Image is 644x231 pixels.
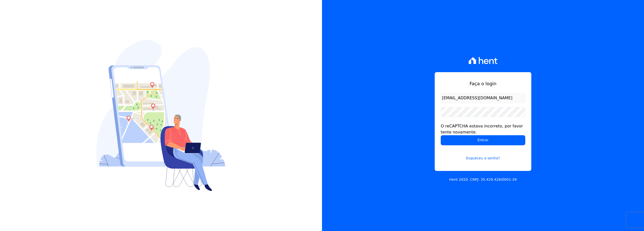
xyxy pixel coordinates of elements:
img: Login [96,40,226,191]
a: Esqueceu a senha? [441,149,525,161]
p: Hent 2020. CNPJ: 35.429.428/0001-39 [449,177,517,182]
h1: Faça o login [441,80,525,87]
div: O reCAPTCHA estava incorreto, por favor tente novamente. [441,123,525,135]
input: Email [441,93,525,103]
input: Entrar [441,135,525,145]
